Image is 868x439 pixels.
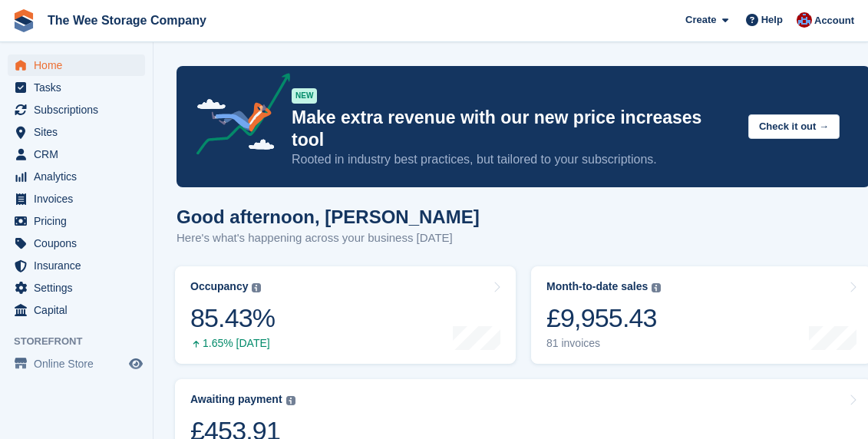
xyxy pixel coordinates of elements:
span: CRM [34,144,126,165]
span: Pricing [34,210,126,232]
div: £9,955.43 [546,302,661,334]
img: icon-info-grey-7440780725fd019a000dd9b08b2336e03edf1995a4989e88bcd33f0948082b44.svg [252,283,261,292]
span: Subscriptions [34,99,126,120]
img: price-adjustments-announcement-icon-8257ccfd72463d97f412b2fc003d46551f7dbcb40ab6d574587a9cd5c0d94... [183,73,291,160]
div: 1.65% [DATE] [190,337,275,350]
span: Storefront [14,334,153,349]
a: menu [8,99,145,120]
a: menu [8,277,145,299]
a: menu [8,166,145,187]
img: icon-info-grey-7440780725fd019a000dd9b08b2336e03edf1995a4989e88bcd33f0948082b44.svg [286,396,295,405]
a: menu [8,210,145,232]
a: menu [8,144,145,165]
span: Online Store [34,353,126,375]
p: Here's what's happening across your business [DATE] [177,229,480,247]
div: Awaiting payment [190,393,282,406]
span: Settings [34,277,126,299]
a: Preview store [127,355,145,373]
span: Account [814,13,854,28]
a: menu [8,299,145,321]
span: Insurance [34,255,126,276]
a: menu [8,77,145,98]
span: Create [685,12,716,28]
span: Tasks [34,77,126,98]
a: Occupancy 85.43% 1.65% [DATE] [175,266,516,364]
p: Make extra revenue with our new price increases tool [292,107,736,151]
span: Analytics [34,166,126,187]
span: Invoices [34,188,126,210]
span: Capital [34,299,126,321]
span: Home [34,54,126,76]
p: Rooted in industry best practices, but tailored to your subscriptions. [292,151,736,168]
a: menu [8,353,145,375]
div: 85.43% [190,302,275,334]
span: Coupons [34,233,126,254]
span: Sites [34,121,126,143]
h1: Good afternoon, [PERSON_NAME] [177,206,480,227]
img: Scott Ritchie [797,12,812,28]
div: Month-to-date sales [546,280,648,293]
div: Occupancy [190,280,248,293]
a: menu [8,54,145,76]
span: Help [761,12,783,28]
button: Check it out → [748,114,840,140]
div: 81 invoices [546,337,661,350]
a: menu [8,188,145,210]
a: menu [8,121,145,143]
a: The Wee Storage Company [41,8,213,33]
a: menu [8,233,145,254]
img: icon-info-grey-7440780725fd019a000dd9b08b2336e03edf1995a4989e88bcd33f0948082b44.svg [652,283,661,292]
img: stora-icon-8386f47178a22dfd0bd8f6a31ec36ba5ce8667c1dd55bd0f319d3a0aa187defe.svg [12,9,35,32]
div: NEW [292,88,317,104]
a: menu [8,255,145,276]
